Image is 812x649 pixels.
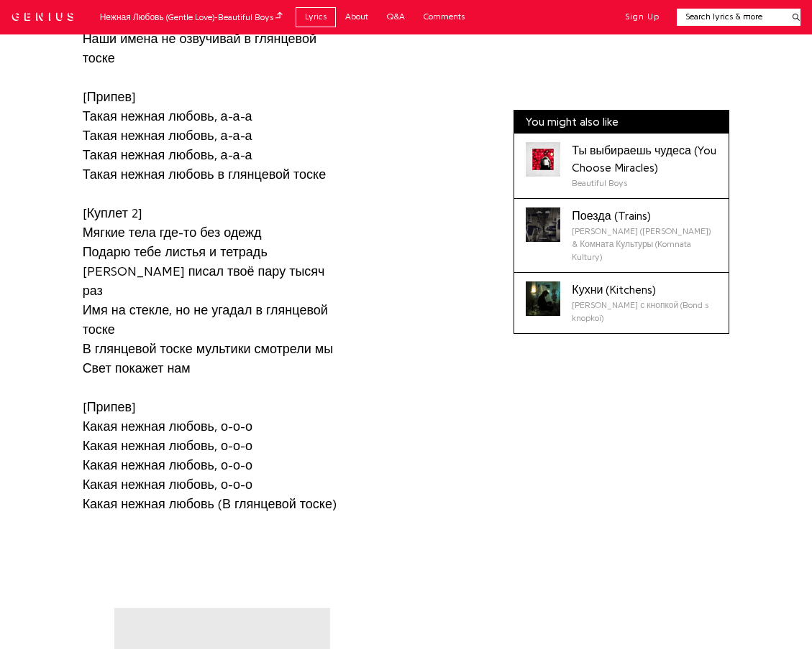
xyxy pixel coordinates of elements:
[572,207,717,225] div: Поезда (Trains)
[514,273,729,333] a: Cover art for Кухни (Kitchens) by Бонд с кнопкой (Bond s knopkoi)Кухни (Kitchens)[PERSON_NAME] с ...
[514,134,729,199] a: Cover art for Ты выбираешь чудеса (You Choose Miracles) by Beautiful BoysТы выбираешь чудеса (You...
[572,225,717,263] div: [PERSON_NAME] ([PERSON_NAME]) & Комната Культуры (Komnata Kultury)
[526,281,560,316] div: Cover art for Кухни (Kitchens) by Бонд с кнопкой (Bond s knopkoi)
[572,142,717,177] div: Ты выбираешь чудеса (You Choose Miracles)
[100,10,283,24] div: Нежная Любовь (Gentle Love) - Beautiful Boys
[378,7,414,27] a: Q&A
[514,111,729,134] div: You might also like
[572,281,717,299] div: Кухни (Kitchens)
[514,199,729,273] a: Cover art for Поезда (Trains) by Женя Трофимов (Zhenya Trofimov) & Комната Культуры (Komnata Kult...
[414,7,474,27] a: Comments
[572,177,717,190] div: Beautiful Boys
[336,7,378,27] a: About
[625,11,660,23] button: Sign Up
[296,7,336,27] a: Lyrics
[572,299,717,324] div: [PERSON_NAME] с кнопкой (Bond s knopkoi)
[526,142,560,177] div: Cover art for Ты выбираешь чудеса (You Choose Miracles) by Beautiful Boys
[677,11,784,23] input: Search lyrics & more
[526,207,560,242] div: Cover art for Поезда (Trains) by Женя Трофимов (Zhenya Trofimov) & Комната Культуры (Komnata Kult...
